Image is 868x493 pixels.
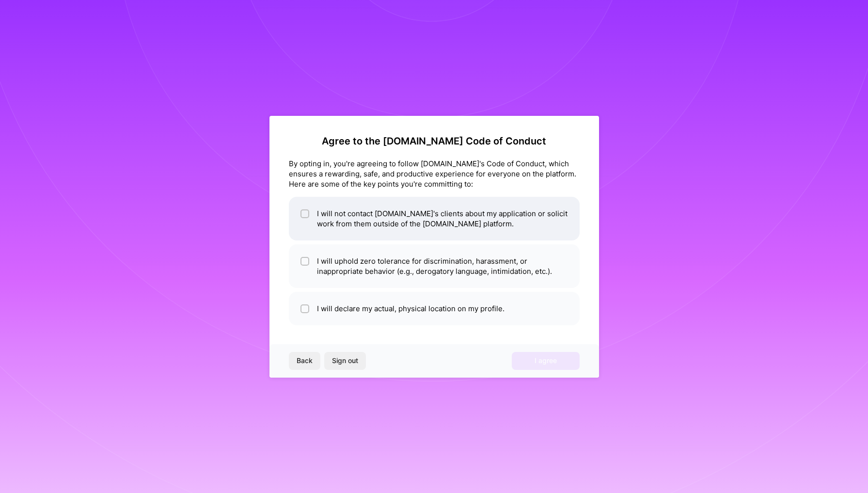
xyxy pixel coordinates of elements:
li: I will not contact [DOMAIN_NAME]'s clients about my application or solicit work from them outside... [289,197,580,240]
span: Sign out [332,356,358,366]
h2: Agree to the [DOMAIN_NAME] Code of Conduct [289,135,580,147]
span: Back [297,356,313,366]
button: Sign out [324,352,366,369]
li: I will uphold zero tolerance for discrimination, harassment, or inappropriate behavior (e.g., der... [289,244,580,288]
li: I will declare my actual, physical location on my profile. [289,292,580,325]
button: Back [289,352,320,369]
div: By opting in, you're agreeing to follow [DOMAIN_NAME]'s Code of Conduct, which ensures a rewardin... [289,159,580,189]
